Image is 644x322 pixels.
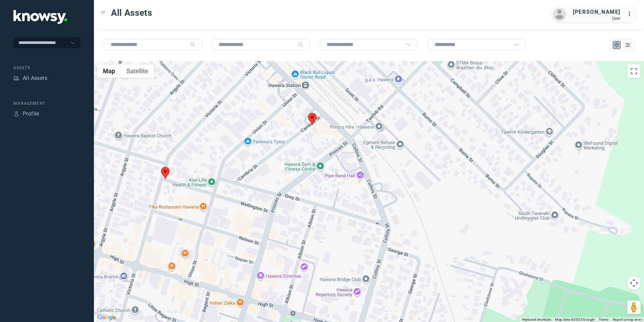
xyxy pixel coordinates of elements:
span: Map data ©2025 Google [555,318,594,321]
button: Drag Pegman onto the map to open Street View [627,301,641,314]
div: Profile [13,111,19,117]
img: avatar.png [553,8,566,21]
img: Application Logo [13,10,67,24]
button: Keyboard shortcuts [522,317,551,322]
div: [PERSON_NAME] [573,8,621,16]
div: Search [298,42,303,47]
div: Assets [13,65,80,71]
a: Open this area in Google Maps (opens a new window) [96,313,118,322]
div: All Assets [23,74,47,82]
div: Assets [13,75,19,81]
div: Management [13,100,80,106]
a: AssetsAll Assets [13,74,47,82]
span: All Assets [111,7,152,19]
button: Show street map [97,64,121,78]
button: Map camera controls [627,276,641,290]
div: Toggle Menu [101,10,106,15]
div: Profile [23,110,39,118]
a: Terms (opens in new tab) [599,318,609,321]
div: Map [614,42,620,48]
button: Toggle fullscreen view [627,64,641,78]
tspan: ... [628,11,634,16]
button: Show satellite imagery [121,64,154,78]
div: User [573,16,621,21]
div: : [627,10,635,18]
div: Search [190,42,195,47]
a: Report a map error [613,318,642,321]
img: Google [96,313,118,322]
div: List [625,42,631,48]
div: : [627,10,635,19]
a: ProfileProfile [13,110,39,118]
